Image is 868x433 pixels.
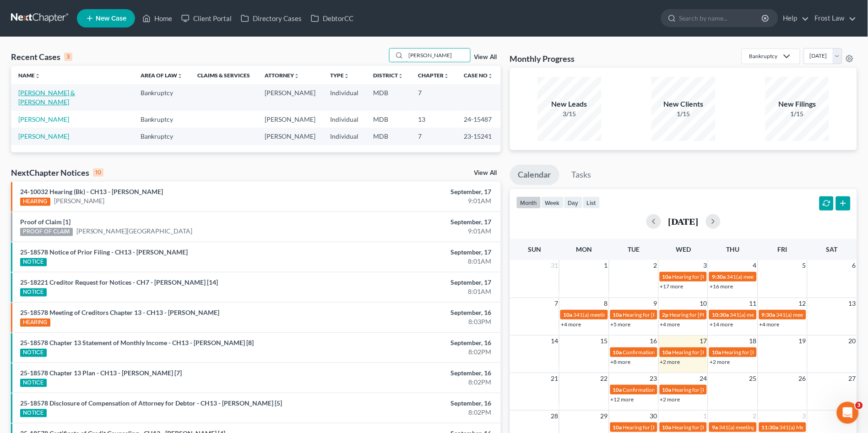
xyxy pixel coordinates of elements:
[20,198,50,206] div: HEARING
[779,10,809,27] a: Help
[603,298,609,309] span: 8
[510,165,559,185] a: Calendar
[178,73,183,79] i: unfold_more
[20,319,50,327] div: HEARING
[660,358,680,365] a: +2 more
[752,260,758,271] span: 4
[583,196,600,209] button: list
[341,308,492,317] div: September, 16
[474,170,497,176] a: View All
[611,358,631,365] a: +8 more
[537,109,602,119] div: 3/15
[18,72,40,79] a: Nameunfold_more
[653,298,658,309] span: 9
[662,311,669,318] span: 2p
[649,373,658,384] span: 23
[411,84,457,110] td: 7
[673,386,744,393] span: Hearing for [PERSON_NAME]
[236,10,306,27] a: Directory Cases
[802,411,807,422] span: 3
[660,321,680,328] a: +4 more
[258,111,323,128] td: [PERSON_NAME]
[776,311,865,318] span: 341(a) meeting for [PERSON_NAME]
[374,72,404,79] a: Districtunfold_more
[550,336,559,346] span: 14
[600,336,609,346] span: 15
[848,373,857,384] span: 27
[64,53,72,61] div: 3
[611,321,631,328] a: +5 more
[190,66,258,84] th: Claims & Services
[550,260,559,271] span: 31
[749,373,758,384] span: 25
[564,165,600,185] a: Tasks
[702,260,708,271] span: 3
[613,349,622,356] span: 10a
[679,10,763,27] input: Search by name...
[765,109,830,119] div: 1/15
[762,424,779,431] span: 11:30a
[20,218,71,226] a: Proof of Claim [1]
[341,347,492,357] div: 8:02PM
[366,84,411,110] td: MDB
[848,298,857,309] span: 13
[341,196,492,206] div: 9:01AM
[798,373,807,384] span: 26
[341,217,492,227] div: September, 17
[727,245,740,253] span: Thu
[613,386,622,393] span: 10a
[653,260,658,271] span: 2
[660,396,680,403] a: +2 more
[411,111,457,128] td: 13
[20,188,163,195] a: 24-10032 Hearing (Bk) - CH13 - [PERSON_NAME]
[576,245,592,253] span: Mon
[306,10,358,27] a: DebtorCC
[341,227,492,236] div: 9:01AM
[20,409,47,417] div: NOTICE
[730,311,818,318] span: 341(a) meeting for [PERSON_NAME]
[662,273,672,280] span: 10a
[762,311,776,318] span: 9:30a
[826,245,838,253] span: Sat
[323,128,366,145] td: Individual
[563,311,572,318] span: 10a
[133,84,190,110] td: Bankruptcy
[20,379,47,387] div: NOTICE
[457,128,501,145] td: 23-15241
[660,283,684,290] a: +17 more
[341,317,492,326] div: 8:03PM
[133,111,190,128] td: Bankruptcy
[623,424,743,431] span: Hearing for [PERSON_NAME] & [PERSON_NAME]
[573,311,662,318] span: 341(a) meeting for [PERSON_NAME]
[341,187,492,196] div: September, 17
[18,132,69,140] a: [PERSON_NAME]
[628,245,640,253] span: Tue
[341,338,492,347] div: September, 16
[323,84,366,110] td: Individual
[623,386,727,393] span: Confirmation hearing for [PERSON_NAME]
[613,311,622,318] span: 10a
[673,424,744,431] span: Hearing for [PERSON_NAME]
[344,73,350,79] i: unfold_more
[510,53,575,64] h3: Monthly Progress
[699,373,708,384] span: 24
[611,396,634,403] a: +12 more
[749,52,778,60] div: Bankruptcy
[662,386,672,393] span: 10a
[600,373,609,384] span: 22
[258,128,323,145] td: [PERSON_NAME]
[406,49,470,62] input: Search by name...
[20,228,73,236] div: PROOF OF CLAIM
[710,358,730,365] a: +2 more
[623,311,694,318] span: Hearing for [PERSON_NAME]
[18,89,75,106] a: [PERSON_NAME] & [PERSON_NAME]
[670,311,741,318] span: Hearing for [PERSON_NAME]
[662,424,672,431] span: 10a
[20,399,282,407] a: 25-18578 Disclosure of Compensation of Attorney for Debtor - CH13 - [PERSON_NAME] [5]
[649,336,658,346] span: 16
[411,128,457,145] td: 7
[802,260,807,271] span: 5
[649,411,658,422] span: 30
[20,309,219,316] a: 25-18578 Meeting of Creditors Chapter 13 - CH13 - [PERSON_NAME]
[341,278,492,287] div: September, 17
